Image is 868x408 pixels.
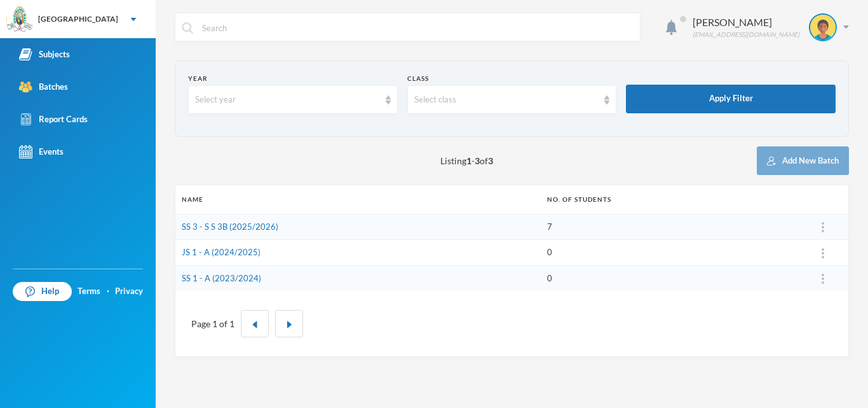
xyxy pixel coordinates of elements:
th: Name [175,185,541,214]
td: 0 [541,265,797,291]
div: Subjects [19,48,70,61]
div: Class [407,74,617,83]
a: Terms [78,285,100,298]
b: 1 [466,155,471,166]
div: Select class [414,94,599,106]
img: ... [822,222,824,232]
input: Search [201,13,634,42]
a: JS 1 - A (2024/2025) [182,247,261,257]
div: [GEOGRAPHIC_DATA] [38,13,118,25]
button: Apply Filter [626,85,836,113]
img: search [182,22,193,34]
div: [EMAIL_ADDRESS][DOMAIN_NAME] [693,30,799,39]
div: Year [188,74,398,83]
a: Privacy [115,285,143,298]
b: 3 [488,155,493,166]
div: Select year [195,94,379,106]
div: · [107,285,109,298]
a: SS 1 - A (2023/2024) [182,273,261,283]
img: ... [822,274,824,284]
div: Report Cards [19,113,88,126]
td: 0 [541,240,797,266]
th: No. of students [541,185,797,214]
td: 7 [541,214,797,240]
div: Batches [19,80,68,94]
img: ... [822,248,824,258]
button: Add New Batch [757,146,849,175]
div: Page 1 of 1 [191,317,234,330]
div: [PERSON_NAME] [693,15,799,30]
b: 3 [475,155,480,166]
img: STUDENT [810,15,836,40]
div: Events [19,145,64,158]
span: Listing - of [440,154,493,167]
a: SS 3 - S S 3B (2025/2026) [182,222,278,232]
img: logo [7,7,32,32]
a: Help [13,282,72,301]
